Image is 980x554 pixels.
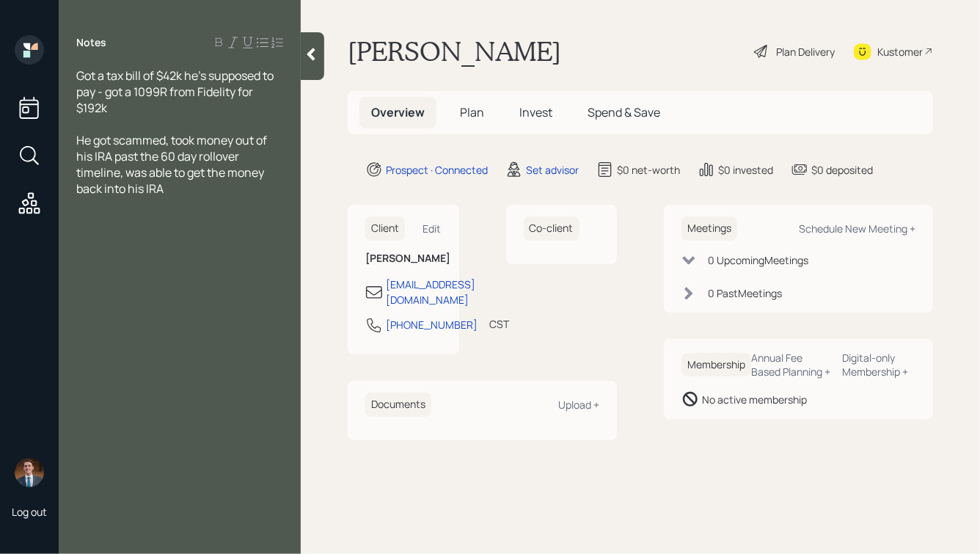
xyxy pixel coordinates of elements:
div: Set advisor [526,162,579,178]
div: [EMAIL_ADDRESS][DOMAIN_NAME] [386,277,475,307]
h6: [PERSON_NAME] [365,252,442,265]
span: Spend & Save [588,104,660,120]
span: Overview [371,104,425,120]
div: [PHONE_NUMBER] [386,317,478,332]
div: $0 deposited [811,162,873,178]
h6: Co-client [524,216,579,241]
h6: Client [365,216,405,241]
div: CST [489,316,509,332]
div: Annual Fee Based Planning + [751,351,831,379]
h6: Documents [365,393,431,417]
span: He got scammed, took money out of his IRA past the 60 day rollover timeline, was able to get the ... [76,132,269,197]
span: Plan [460,104,484,120]
label: Notes [76,35,106,50]
div: Prospect · Connected [386,162,488,178]
h6: Membership [681,353,751,377]
div: 0 Upcoming Meeting s [708,252,808,268]
div: Edit [423,222,442,236]
h6: Meetings [681,216,737,241]
span: Invest [519,104,552,120]
div: Log out [12,505,47,519]
div: Kustomer [877,44,923,59]
div: Schedule New Meeting + [799,222,915,236]
div: Upload + [558,398,599,412]
div: Plan Delivery [776,44,835,59]
div: Digital-only Membership + [843,351,915,379]
div: $0 invested [718,162,773,178]
h1: [PERSON_NAME] [348,35,561,68]
div: $0 net-worth [617,162,680,178]
div: No active membership [702,392,807,407]
div: 0 Past Meeting s [708,285,782,301]
img: hunter_neumayer.jpg [15,458,44,487]
span: Got a tax bill of $42k he's supposed to pay - got a 1099R from Fidelity for $192k [76,68,276,116]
